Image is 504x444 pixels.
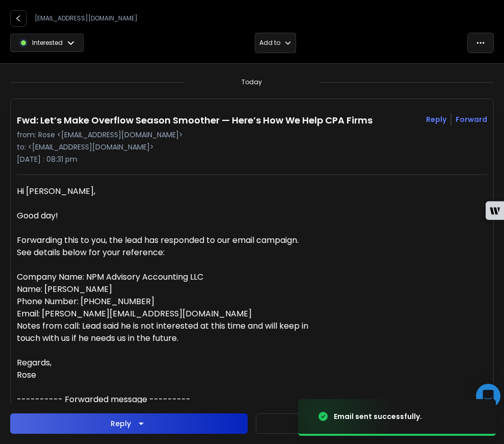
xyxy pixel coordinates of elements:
div: Forwarding this to you, the lead has responded to our email campaign. See details below for your ... [17,234,314,259]
button: Reply [426,114,446,125]
div: Reply [111,418,131,429]
div: Good day! [17,210,314,222]
div: Name: [PERSON_NAME] [17,283,314,295]
div: Phone Number: [PHONE_NUMBER] [17,295,314,308]
div: Company Name: NPM Advisory Accounting LLC [17,271,314,283]
div: Regards, [17,357,314,369]
div: Notes from call: Lead said he is not interested at this time and will keep in touch with us if he... [17,320,314,344]
button: Interested [10,33,84,53]
div: Email sent successfully. [334,411,422,422]
h1: Fwd: Let’s Make Overflow Season Smoother — Here’s How We Help CPA Firms [17,113,373,128]
div: Hi [PERSON_NAME], [17,185,314,198]
div: Email: [PERSON_NAME][EMAIL_ADDRESS][DOMAIN_NAME] [17,308,314,320]
p: from: Rose <[EMAIL_ADDRESS][DOMAIN_NAME]> [17,130,487,140]
button: Forward [256,413,494,434]
p: to: <[EMAIL_ADDRESS][DOMAIN_NAME]> [17,142,487,152]
p: [DATE] : 08:31 pm [17,154,487,164]
div: Rose [17,369,314,381]
p: Add to [259,39,280,47]
p: Today [242,78,262,86]
button: Reply [10,413,248,434]
p: Interested [32,39,63,47]
div: ---------- Forwarded message --------- [17,393,314,406]
div: Open Intercom Messenger [476,384,500,408]
div: Forward [456,114,487,125]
